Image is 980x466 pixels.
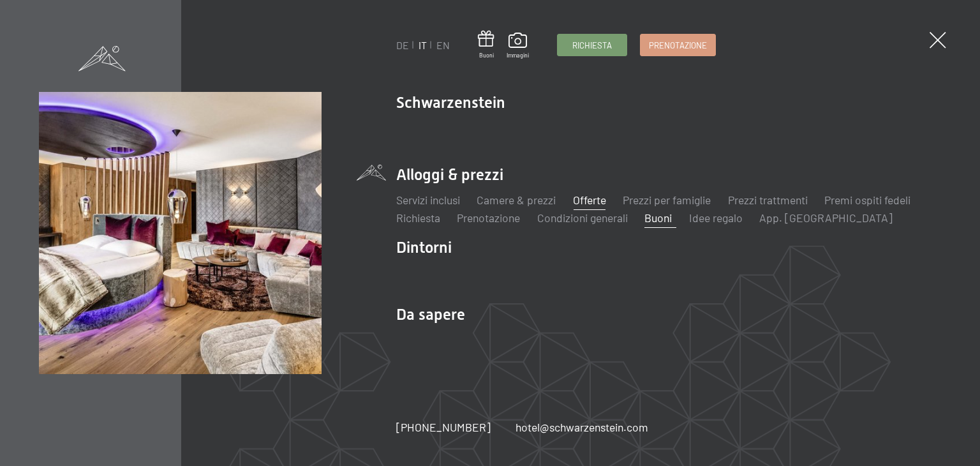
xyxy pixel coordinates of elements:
[573,193,606,207] a: Offerte
[649,40,707,51] span: Prenotazione
[641,34,715,56] a: Prenotazione
[396,419,491,435] a: [PHONE_NUMBER]
[572,40,612,51] span: Richiesta
[396,211,440,225] a: Richiesta
[419,39,427,51] a: IT
[759,211,893,225] a: App. [GEOGRAPHIC_DATA]
[457,211,520,225] a: Prenotazione
[396,420,491,434] span: [PHONE_NUMBER]
[436,39,450,51] a: EN
[507,33,529,59] a: Immagini
[824,193,910,207] a: Premi ospiti fedeli
[478,52,494,59] span: Buoni
[537,211,628,225] a: Condizioni generali
[396,39,409,51] a: DE
[478,31,494,59] a: Buoni
[689,211,743,225] a: Idee regalo
[477,193,556,207] a: Camere & prezzi
[623,193,711,207] a: Prezzi per famiglie
[396,193,460,207] a: Servizi inclusi
[516,419,648,435] a: hotel@schwarzenstein.com
[558,34,627,56] a: Richiesta
[507,52,529,59] span: Immagini
[728,193,808,207] a: Prezzi trattmenti
[644,211,672,225] a: Buoni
